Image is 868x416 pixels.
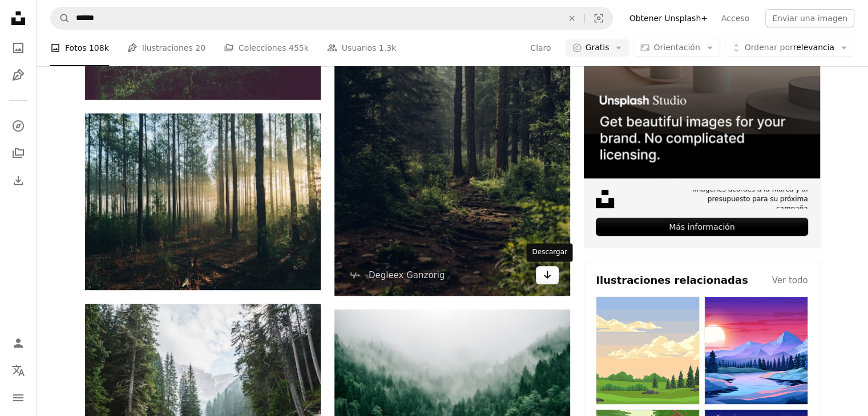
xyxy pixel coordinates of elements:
a: Degleex Ganzorig [369,270,445,281]
button: Buscar en Unsplash [51,7,70,29]
a: Obtener Unsplash+ [622,9,714,27]
a: Descargar [536,266,559,284]
font: 455k [289,43,309,52]
font: Usuarios [342,43,377,52]
a: Usuarios 1.3k [327,30,396,66]
img: Ir al perfil de Degleex Ganzorig [346,266,364,284]
img: premium_vector-1711987786379-aeea5e7e935e [704,296,808,404]
a: Acceso [714,9,756,27]
a: Fotos [7,36,30,59]
button: Claro [530,39,551,57]
img: Fotografía de árboles altos durante el día. [85,113,321,290]
font: Descargar [532,248,567,256]
font: Obtener Unsplash+ [629,14,707,23]
button: Gratis [566,39,629,57]
font: Claro [530,43,551,52]
font: 1.3k [379,43,396,52]
a: Colecciones [7,142,30,165]
a: Historial de descargas [7,169,30,192]
img: premium_vector-1697729804286-7dd6c1a04597 [596,296,700,404]
a: Bosque durante el día [334,114,570,124]
font: Ver todo [772,275,808,286]
a: Ilustraciones 20 [127,30,205,66]
a: Cuerpo de agua rodeado de pinos durante el día. [85,380,321,390]
font: Más información [669,222,734,231]
a: Explorar [7,115,30,137]
font: Gratis [586,43,609,52]
font: Acceso [721,14,749,23]
font: Ilustraciones [142,43,193,52]
button: Enviar una imagen [765,9,854,27]
a: Iniciar sesión / Registrarse [7,332,30,354]
font: Orientación [653,43,700,52]
a: Fotografía de árboles altos durante el día. [85,196,321,206]
button: Ordenar porrelevancia [725,39,854,57]
a: Colecciones 455k [224,30,309,66]
font: Degleex Ganzorig [369,270,445,280]
font: Colecciones [239,43,286,52]
img: file-1631678316303-ed18b8b5cb9cimage [596,190,614,208]
font: Ilustraciones relacionadas [596,274,748,286]
a: foto aérea de árboles verdes [334,382,570,393]
button: Claro [559,7,584,29]
button: Búsqueda visual [585,7,612,29]
a: Inicio — Unsplash [7,7,30,32]
font: 20 [195,43,205,52]
form: Encuentre elementos visuales en todo el sitio [50,7,613,30]
font: Enviar una imagen [772,14,847,23]
font: Imágenes acordes a la marca y al presupuesto para su próxima campaña [692,185,808,213]
font: relevancia [793,43,834,52]
button: Orientación [633,39,720,57]
a: Ver todo [772,274,808,287]
a: Ilustraciones [7,64,30,87]
font: Ordenar por [745,43,793,52]
button: Menú [7,386,30,409]
button: Idioma [7,359,30,382]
